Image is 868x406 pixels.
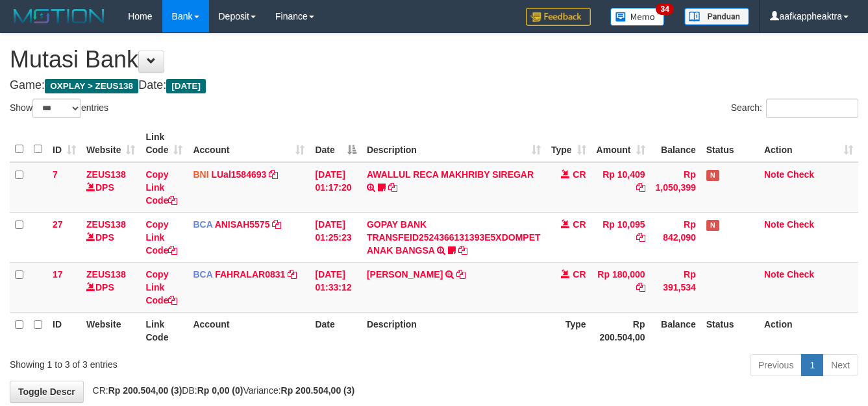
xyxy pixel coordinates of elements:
th: Type: activate to sort column ascending [546,125,591,162]
span: 7 [53,169,58,180]
img: Feedback.jpg [526,8,591,26]
th: Date [310,312,361,349]
td: DPS [81,212,140,262]
a: AWALLUL RECA MAKHRIBY SIREGAR [367,169,534,180]
th: Status [701,125,759,162]
th: Status [701,312,759,349]
a: Previous [750,354,802,376]
a: Check [787,269,814,280]
span: BCA [193,219,212,230]
img: panduan.png [684,8,749,25]
a: Next [823,354,858,376]
th: Account: activate to sort column ascending [188,125,310,162]
span: 27 [53,219,63,230]
td: [DATE] 01:25:23 [310,212,361,262]
td: DPS [81,262,140,312]
a: [PERSON_NAME] [367,269,443,280]
a: Copy Rp 10,095 to clipboard [636,232,645,243]
th: Type [546,312,591,349]
th: Website: activate to sort column ascending [81,125,140,162]
a: Copy Link Code [145,219,177,256]
th: Action [759,312,858,349]
a: Copy Rp 180,000 to clipboard [636,282,645,293]
a: Copy Link Code [145,169,177,206]
td: Rp 842,090 [651,212,701,262]
th: ID: activate to sort column ascending [47,125,81,162]
th: Action: activate to sort column ascending [759,125,858,162]
a: Note [764,219,784,230]
td: DPS [81,162,140,213]
a: Copy AKBAR MULYA NUGRAH to clipboard [456,269,465,280]
select: Showentries [32,99,81,118]
th: ID [47,312,81,349]
label: Search: [731,99,858,118]
a: ANISAH5575 [215,219,270,230]
a: Note [764,169,784,180]
span: 34 [656,3,673,15]
strong: Rp 0,00 (0) [197,385,243,396]
h1: Mutasi Bank [10,47,858,73]
td: Rp 10,095 [591,212,651,262]
a: Check [787,219,814,230]
img: Button%20Memo.svg [610,8,665,26]
div: Showing 1 to 3 of 3 entries [10,353,352,371]
th: Description [362,312,546,349]
span: [DATE] [166,79,206,93]
a: Copy FAHRALAR0831 to clipboard [288,269,297,280]
a: Note [764,269,784,280]
th: Date: activate to sort column descending [310,125,361,162]
label: Show entries [10,99,108,118]
strong: Rp 200.504,00 (3) [108,385,182,396]
strong: Rp 200.504,00 (3) [281,385,355,396]
td: [DATE] 01:33:12 [310,262,361,312]
a: Copy AWALLUL RECA MAKHRIBY SIREGAR to clipboard [388,182,397,193]
h4: Game: Date: [10,79,858,92]
th: Link Code [140,312,188,349]
a: Check [787,169,814,180]
span: CR [573,169,586,180]
a: Copy Rp 10,409 to clipboard [636,182,645,193]
a: ZEUS138 [86,219,126,230]
a: ZEUS138 [86,169,126,180]
th: Website [81,312,140,349]
span: BNI [193,169,208,180]
a: Toggle Descr [10,381,84,403]
img: MOTION_logo.png [10,6,108,26]
td: Rp 1,050,399 [651,162,701,213]
span: 17 [53,269,63,280]
a: FAHRALAR0831 [215,269,285,280]
a: 1 [801,354,823,376]
th: Link Code: activate to sort column ascending [140,125,188,162]
td: Rp 10,409 [591,162,651,213]
a: Copy GOPAY BANK TRANSFEID2524366131393E5XDOMPET ANAK BANGSA to clipboard [458,245,467,256]
th: Description: activate to sort column ascending [362,125,546,162]
span: Has Note [706,220,719,231]
a: Copy ANISAH5575 to clipboard [272,219,281,230]
a: Copy Link Code [145,269,177,305]
th: Rp 200.504,00 [591,312,651,349]
a: Copy LUal1584693 to clipboard [269,169,278,180]
th: Account [188,312,310,349]
span: OXPLAY > ZEUS138 [45,79,138,93]
span: BCA [193,269,212,280]
th: Balance [651,312,701,349]
input: Search: [766,99,858,118]
th: Balance [651,125,701,162]
a: GOPAY BANK TRANSFEID2524366131393E5XDOMPET ANAK BANGSA [367,219,541,256]
span: CR: DB: Variance: [86,385,355,396]
span: CR [573,219,586,230]
span: CR [573,269,586,280]
td: Rp 180,000 [591,262,651,312]
td: [DATE] 01:17:20 [310,162,361,213]
th: Amount: activate to sort column ascending [591,125,651,162]
span: Has Note [706,170,719,181]
td: Rp 391,534 [651,262,701,312]
a: ZEUS138 [86,269,126,280]
a: LUal1584693 [211,169,266,180]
